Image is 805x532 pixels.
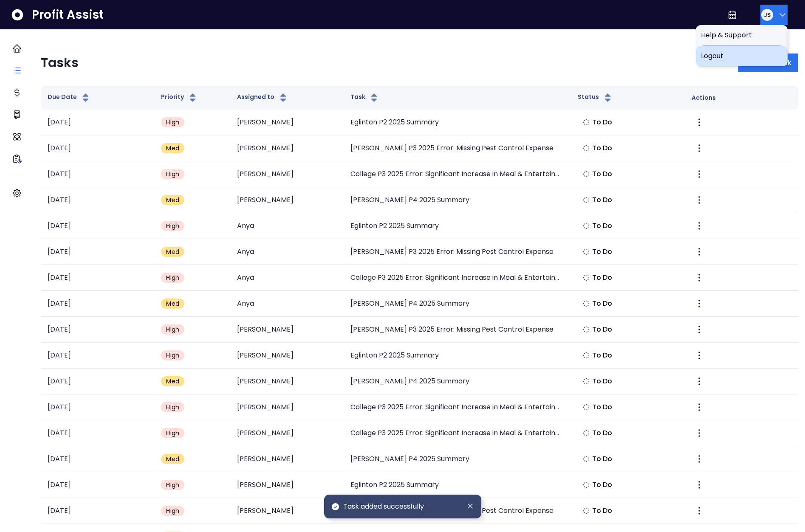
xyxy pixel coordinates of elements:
[166,196,179,204] span: Med
[692,218,707,234] button: More
[466,501,475,511] button: Dismiss
[592,273,613,283] span: To Do
[592,247,613,257] span: To Do
[692,166,707,182] button: More
[166,325,179,334] span: High
[41,161,154,187] td: [DATE]
[230,446,344,472] td: [PERSON_NAME]
[701,30,782,40] span: Help & Support
[592,454,613,464] span: To Do
[701,51,782,61] span: Logout
[41,187,154,213] td: [DATE]
[692,192,707,208] button: More
[583,430,590,436] img: Not yet Started
[592,143,613,153] span: To Do
[161,93,198,103] button: Priority
[230,472,344,498] td: [PERSON_NAME]
[344,161,571,187] td: College P3 2025 Error: Significant Increase in Meal & Entertainment
[685,86,799,110] th: Actions
[692,374,707,389] button: More
[344,420,571,446] td: College P3 2025 Error: Significant Increase in Meal & Entertainment
[166,403,179,411] span: High
[230,265,344,291] td: Anya
[692,400,707,415] button: More
[41,343,154,369] td: [DATE]
[230,498,344,524] td: [PERSON_NAME]
[592,169,613,179] span: To Do
[583,145,590,152] img: Not yet Started
[166,481,179,489] span: High
[583,119,590,126] img: Not yet Started
[764,11,771,19] span: JS
[41,265,154,291] td: [DATE]
[166,273,179,282] span: High
[41,446,154,472] td: [DATE]
[692,270,707,285] button: More
[583,274,590,281] img: Not yet Started
[583,222,590,229] img: Not yet Started
[344,135,571,161] td: [PERSON_NAME] P3 2025 Error: Missing Pest Control Expense
[692,141,707,156] button: More
[41,291,154,317] td: [DATE]
[166,299,179,308] span: Med
[48,93,91,103] button: Due Date
[230,110,344,135] td: [PERSON_NAME]
[237,93,288,103] button: Assigned to
[41,394,154,420] td: [DATE]
[344,213,571,239] td: Eglinton P2 2025 Summary
[41,317,154,343] td: [DATE]
[230,291,344,317] td: Anya
[344,110,571,135] td: Eglinton P2 2025 Summary
[230,420,344,446] td: [PERSON_NAME]
[230,213,344,239] td: Anya
[41,369,154,394] td: [DATE]
[41,213,154,239] td: [DATE]
[583,507,590,514] img: Not yet Started
[230,317,344,343] td: [PERSON_NAME]
[692,115,707,130] button: More
[344,343,571,369] td: Eglinton P2 2025 Summary
[592,298,613,309] span: To Do
[166,377,179,386] span: Med
[344,446,571,472] td: [PERSON_NAME] P4 2025 Summary
[583,456,590,462] img: Not yet Started
[344,265,571,291] td: College P3 2025 Error: Significant Increase in Meal & Entertainment
[230,343,344,369] td: [PERSON_NAME]
[592,350,613,360] span: To Do
[692,477,707,493] button: More
[41,55,79,70] h2: Tasks
[583,378,590,385] img: Not yet Started
[592,221,613,231] span: To Do
[592,376,613,386] span: To Do
[350,93,379,103] button: Task
[583,326,590,333] img: Not yet Started
[230,369,344,394] td: [PERSON_NAME]
[41,239,154,265] td: [DATE]
[166,351,179,360] span: High
[32,7,104,23] span: Profit Assist
[166,170,179,178] span: High
[692,425,707,441] button: More
[166,429,179,437] span: High
[592,428,613,438] span: To Do
[343,501,424,512] span: Task added successfully
[344,394,571,420] td: College P3 2025 Error: Significant Increase in Meal & Entertainment
[692,348,707,363] button: More
[583,197,590,203] img: Not yet Started
[692,322,707,337] button: More
[41,135,154,161] td: [DATE]
[692,451,707,467] button: More
[166,222,179,230] span: High
[578,93,613,103] button: Status
[583,300,590,307] img: Not yet Started
[583,481,590,488] img: Not yet Started
[692,503,707,518] button: More
[592,324,613,335] span: To Do
[41,420,154,446] td: [DATE]
[583,352,590,359] img: Not yet Started
[166,507,179,515] span: High
[592,195,613,205] span: To Do
[592,117,613,127] span: To Do
[230,187,344,213] td: [PERSON_NAME]
[692,296,707,311] button: More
